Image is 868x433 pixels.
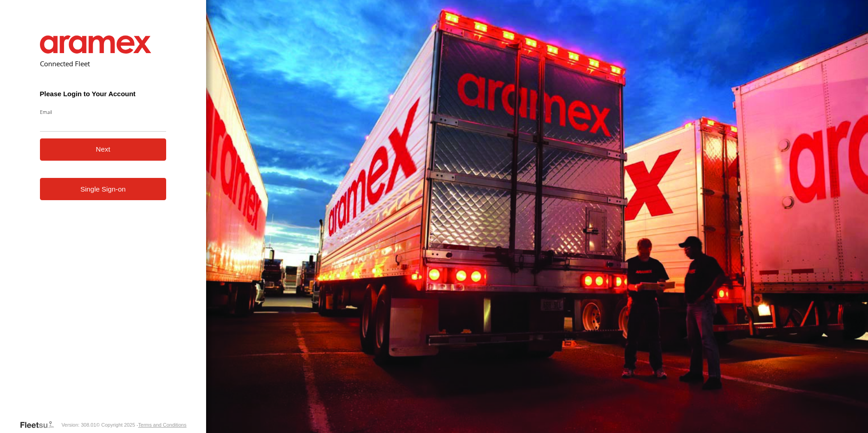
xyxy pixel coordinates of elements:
[138,422,186,428] a: Terms and Conditions
[40,138,167,161] button: Next
[40,178,167,200] a: Single Sign-on
[96,422,187,428] div: © Copyright 2025 -
[40,108,167,115] label: Email
[40,35,152,54] img: Aramex
[61,422,96,428] div: Version: 308.01
[40,90,167,98] h3: Please Login to Your Account
[40,59,167,68] h2: Connected Fleet
[20,420,61,429] a: Visit our Website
